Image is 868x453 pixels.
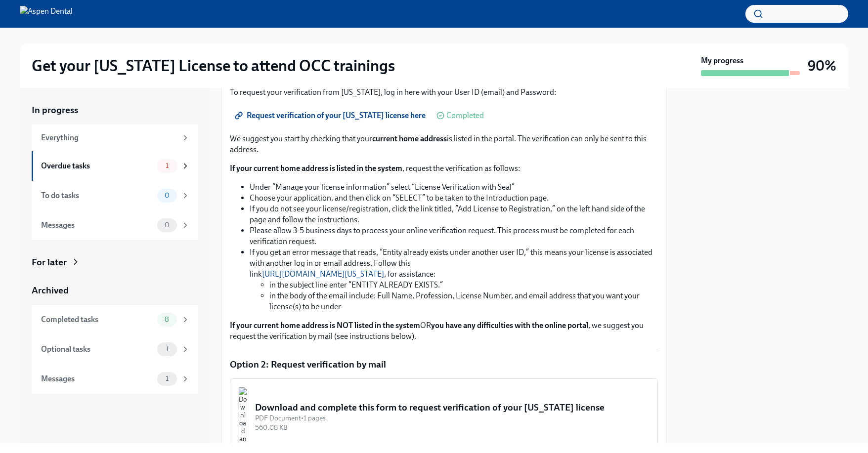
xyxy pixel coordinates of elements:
[41,314,153,325] div: Completed tasks
[41,161,153,171] div: Overdue tasks
[32,151,198,181] a: Overdue tasks1
[230,163,658,174] p: , request the verification as follows:
[160,162,174,169] span: 1
[32,284,198,297] a: Archived
[159,221,175,229] span: 0
[250,247,658,312] li: If you get an error message that reads, “Entity already exists under another user ID,” this means...
[32,124,198,151] a: Everything
[32,56,395,76] h2: Get your [US_STATE] License to attend OCC trainings
[230,321,420,330] strong: If your current home address is NOT listed in the system
[32,364,198,394] a: Messages1
[32,104,198,117] a: In progress
[250,182,658,193] li: Under “Manage your license information” select “License Verification with Seal”
[255,401,650,414] div: Download and complete this form to request verification of your [US_STATE] license
[32,181,198,210] a: To do tasks0
[269,290,658,312] li: in the body of the email include: Full Name, Profession, License Number, and email address that y...
[41,344,153,355] div: Optional tasks
[230,106,433,125] a: Request verification of your [US_STATE] license here
[32,210,198,240] a: Messages0
[701,55,743,66] strong: My progress
[160,375,174,382] span: 1
[238,387,247,446] img: Download and complete this form to request verification of your Texas license
[431,321,588,330] strong: you have any difficulties with the online portal
[808,57,836,75] h3: 90%
[250,193,658,204] li: Choose your application, and then click on “SELECT” to be taken to the Introduction page.
[269,280,658,290] li: in the subject line enter “ENTITY ALREADY EXISTS.”
[41,373,153,384] div: Messages
[32,334,198,364] a: Optional tasks1
[230,133,658,155] p: We suggest you start by checking that your is listed in the portal. The verification can only be ...
[250,204,658,225] li: If you do not see your license/registration, click the link titled, “Add License to Registration,...
[41,132,177,143] div: Everything
[262,269,384,279] a: [URL][DOMAIN_NAME][US_STATE]
[230,358,658,371] p: Option 2: Request verification by mail
[32,305,198,334] a: Completed tasks8
[159,316,175,323] span: 8
[160,345,174,353] span: 1
[230,87,658,98] p: To request your verification from [US_STATE], log in here with your User ID (email) and Password:
[230,320,658,342] p: OR , we suggest you request the verification by mail (see instructions below).
[159,192,175,199] span: 0
[32,256,67,269] div: For later
[41,220,153,231] div: Messages
[237,111,426,121] span: Request verification of your [US_STATE] license here
[372,134,447,143] strong: current home address
[255,413,650,423] div: PDF Document • 1 pages
[446,112,484,120] span: Completed
[20,6,73,22] img: Aspen Dental
[32,256,198,269] a: For later
[250,225,658,247] li: Please allow 3-5 business days to process your online verification request. This process must be ...
[255,423,650,432] div: 560.08 KB
[230,164,402,173] strong: If your current home address is listed in the system
[41,190,153,201] div: To do tasks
